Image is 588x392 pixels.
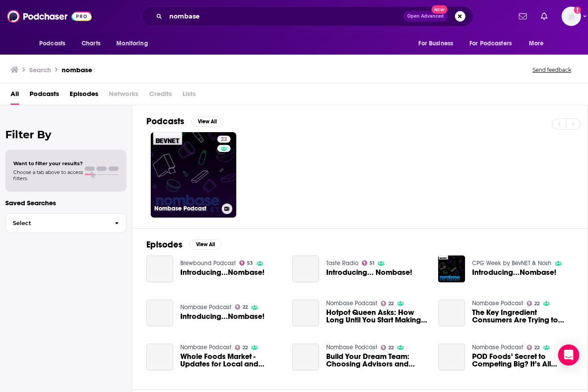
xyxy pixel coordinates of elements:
[149,87,172,105] span: Credits
[146,300,173,326] a: Introducing...Nombase!
[7,8,92,25] img: Podchaser - Follow, Share and Rate Podcasts
[515,9,530,24] a: Show notifications dropdown
[438,255,465,282] img: Introducing...Nombase!
[472,344,523,351] a: Nombase Podcast
[432,5,447,14] span: New
[180,259,236,267] a: Brewbound Podcast
[39,37,65,50] span: Podcasts
[247,261,253,265] span: 53
[221,135,227,144] span: 22
[438,344,465,370] a: POD Foods’ Secret to Competing Big? It’s All About Backing Small Brands
[146,344,173,370] a: Whole Foods Market - Updates for Local and Emerging Brands
[388,346,394,350] span: 22
[29,66,51,74] h3: Search
[574,7,581,14] svg: Add a profile image
[109,87,138,105] span: Networks
[62,66,92,74] h3: nombase
[239,260,253,266] a: 53
[180,344,231,351] a: Nombase Podcast
[438,300,465,326] a: The Key Ingredient Consumers Are Trying to Avoid, and Other Notable Trends in CPG
[403,11,448,22] button: Open AdvancedNew
[146,255,173,282] a: Introducing...Nombase!
[151,132,236,218] a: 22Nombase Podcast
[70,87,98,105] a: Episodes
[369,261,374,265] span: 51
[166,9,403,23] input: Search podcasts, credits, & more...
[469,37,512,50] span: For Podcasters
[292,300,319,326] a: Hotpot Queen Asks: How Long Until You Start Making Money in Retail?
[242,346,248,350] span: 22
[292,255,319,282] a: Introducing... Nombase!
[5,213,127,233] button: Select
[326,269,412,276] a: Introducing... Nombase!
[242,305,248,309] span: 22
[190,239,221,250] button: View All
[537,9,551,24] a: Show notifications dropdown
[141,6,473,26] div: Search podcasts, credits, & more...
[13,169,83,181] span: Choose a tab above to access filters.
[472,353,573,368] a: POD Foods’ Secret to Competing Big? It’s All About Backing Small Brands
[5,199,127,207] p: Saved Searches
[180,353,282,368] a: Whole Foods Market - Updates for Local and Emerging Brands
[326,344,377,351] a: Nombase Podcast
[472,269,556,276] a: Introducing...Nombase!
[326,300,377,307] a: Nombase Podcast
[326,353,428,368] a: Build Your Dream Team: Choosing Advisors and Forming Your Board
[381,301,394,306] a: 22
[527,345,540,350] a: 22
[562,7,581,26] span: Logged in as jwong
[362,260,375,266] a: 51
[388,302,394,306] span: 22
[217,136,231,143] a: 22
[534,302,540,306] span: 22
[472,259,551,267] a: CPG Week by BevNET & Nosh
[235,304,248,310] a: 22
[146,116,223,127] a: PodcastsView All
[146,239,221,250] a: EpisodesView All
[529,37,544,50] span: More
[472,300,523,307] a: Nombase Podcast
[418,37,453,50] span: For Business
[558,344,579,366] div: Open Intercom Messenger
[146,239,182,250] h2: Episodes
[534,346,540,350] span: 22
[180,313,264,320] a: Introducing...Nombase!
[191,116,223,127] button: View All
[530,66,574,74] button: Send feedback
[180,269,264,276] a: Introducing...Nombase!
[326,309,428,324] a: Hotpot Queen Asks: How Long Until You Start Making Money in Retail?
[146,116,184,127] h2: Podcasts
[13,160,83,166] span: Want to filter your results?
[523,35,555,52] button: open menu
[562,7,581,26] img: User Profile
[472,309,573,324] a: The Key Ingredient Consumers Are Trying to Avoid, and Other Notable Trends in CPG
[381,345,394,350] a: 22
[30,87,59,105] a: Podcasts
[292,344,319,370] a: Build Your Dream Team: Choosing Advisors and Forming Your Board
[33,35,77,52] button: open menu
[464,35,525,52] button: open menu
[407,14,444,18] span: Open Advanced
[116,37,148,50] span: Monitoring
[326,259,358,267] a: Taste Radio
[235,345,248,350] a: 22
[527,301,540,306] a: 22
[5,128,127,141] h2: Filter By
[11,87,19,105] a: All
[6,220,108,226] span: Select
[82,37,100,50] span: Charts
[562,7,581,26] button: Show profile menu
